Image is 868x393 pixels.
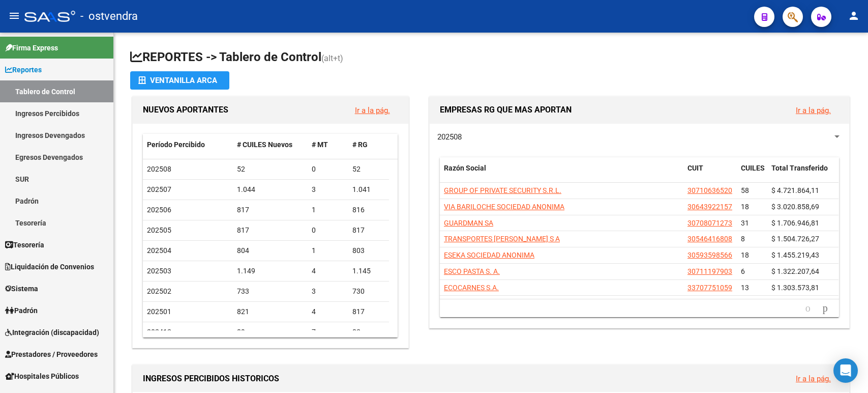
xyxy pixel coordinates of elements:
span: 33707751059 [687,284,732,292]
span: 30593598566 [687,251,732,259]
div: Open Intercom Messenger [833,358,858,383]
span: 18 [741,203,749,211]
mat-icon: menu [8,10,20,22]
div: 1.044 [237,184,304,195]
button: Ir a la pág. [788,369,839,388]
span: 30710636520 [687,186,732,194]
span: 6 [741,267,745,275]
span: INGRESOS PERCIBIDOS HISTORICOS [143,374,279,383]
span: 30643922157 [687,203,732,211]
datatable-header-cell: # RG [348,134,389,156]
span: VIA BARILOCHE SOCIEDAD ANONIMA [444,203,564,211]
div: 730 [352,286,385,297]
div: 817 [352,224,385,236]
datatable-header-cell: Razón Social [440,157,683,191]
span: # RG [352,141,368,149]
span: 18 [741,251,749,259]
span: # CUILES Nuevos [237,141,292,149]
span: - ostvendra [80,5,138,27]
h1: REPORTES -> Tablero de Control [130,49,852,67]
span: Firma Express [5,42,58,53]
span: $ 1.706.946,81 [771,219,819,227]
span: ECOCARNES S.A. [444,284,499,292]
span: $ 3.020.858,69 [771,203,819,211]
span: Hospitales Públicos [5,371,79,382]
span: Período Percibido [147,141,205,149]
span: $ 1.303.573,81 [771,284,819,292]
div: 817 [237,224,304,236]
span: 202504 [147,246,171,255]
span: (alt+t) [321,53,343,63]
span: Total Transferido [771,164,828,172]
mat-icon: person [848,10,860,22]
span: 30711197903 [687,267,732,275]
div: 803 [352,245,385,257]
span: CUILES [741,164,765,172]
span: Razón Social [444,164,486,172]
span: 202501 [147,307,171,316]
div: 1.041 [352,184,385,195]
span: Reportes [5,64,42,75]
span: GROUP OF PRIVATE SECURITY S.R.L. [444,186,561,194]
div: 817 [237,204,304,216]
div: 1.149 [237,265,304,277]
span: 202505 [147,226,171,234]
div: 3 [312,184,344,195]
span: EMPRESAS RG QUE MAS APORTAN [440,105,572,115]
span: Sistema [5,283,38,294]
span: 202502 [147,287,171,295]
datatable-header-cell: Total Transferido [767,157,839,191]
div: 0 [312,224,344,236]
datatable-header-cell: CUIT [683,157,737,191]
a: Ir a la pág. [355,106,390,115]
button: Ir a la pág. [788,101,839,120]
datatable-header-cell: # CUILES Nuevos [233,134,308,156]
div: 89 [237,326,304,338]
datatable-header-cell: Período Percibido [143,134,233,156]
span: 202508 [437,132,462,142]
datatable-header-cell: # MT [308,134,348,156]
span: CUIT [687,164,703,172]
span: TRANSPORTES [PERSON_NAME] S A [444,235,560,243]
div: 1 [312,204,344,216]
span: # MT [312,141,328,149]
span: Integración (discapacidad) [5,327,99,338]
div: 4 [312,306,344,318]
div: 817 [352,306,385,318]
div: 52 [237,163,304,175]
span: 8 [741,235,745,243]
a: Ir a la pág. [796,374,831,383]
button: Ir a la pág. [347,101,398,120]
span: 31 [741,219,749,227]
div: 0 [312,163,344,175]
span: 202508 [147,165,171,173]
span: Liquidación de Convenios [5,261,94,272]
span: ESEKA SOCIEDAD ANONIMA [444,251,534,259]
span: 202506 [147,206,171,214]
span: Tesorería [5,239,44,250]
span: GUARDMAN SA [444,219,493,227]
span: 58 [741,186,749,194]
button: Ventanilla ARCA [130,71,229,90]
span: Padrón [5,305,38,316]
div: 1 [312,245,344,257]
span: 13 [741,284,749,292]
span: 202503 [147,267,171,275]
a: go to next page [818,303,832,314]
a: Ir a la pág. [796,106,831,115]
div: 52 [352,163,385,175]
div: Ventanilla ARCA [138,71,221,90]
div: 7 [312,326,344,338]
datatable-header-cell: CUILES [737,157,767,191]
div: 82 [352,326,385,338]
span: $ 1.455.219,43 [771,251,819,259]
span: $ 4.721.864,11 [771,186,819,194]
span: 202507 [147,185,171,193]
span: 30546416808 [687,235,732,243]
div: 4 [312,265,344,277]
div: 821 [237,306,304,318]
div: 816 [352,204,385,216]
div: 1.145 [352,265,385,277]
div: 733 [237,286,304,297]
span: 30708071273 [687,219,732,227]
